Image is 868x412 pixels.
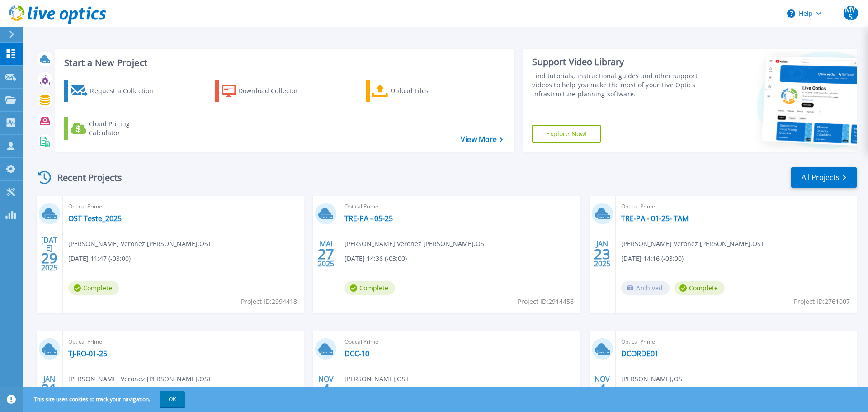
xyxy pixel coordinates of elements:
a: Cloud Pricing Calculator [64,117,165,140]
span: [PERSON_NAME] Veronez [PERSON_NAME] , OST [68,239,212,249]
span: Complete [68,281,119,295]
div: Find tutorials, instructional guides and other support videos to help you make the most of your L... [532,71,702,99]
span: MVS [844,6,858,20]
span: [DATE] 14:16 (-03:00) [621,254,684,264]
a: All Projects [791,167,857,188]
div: Download Collector [238,82,311,100]
span: Optical Prime [68,202,298,212]
div: MAI 2025 [317,237,335,270]
a: DCC-10 [344,349,369,358]
span: [PERSON_NAME] , OST [344,374,409,384]
span: [PERSON_NAME] Veronez [PERSON_NAME] , OST [621,239,764,249]
span: Project ID: 2914456 [518,297,574,307]
span: Optical Prime [344,337,575,347]
a: TRE-PA - 01-25- TAM [621,214,689,223]
a: Upload Files [366,80,467,102]
div: NOV 2024 [317,373,335,406]
a: DCORDE01 [621,349,659,358]
a: View More [461,135,503,144]
span: 27 [318,250,334,258]
div: Recent Projects [35,166,134,189]
span: [PERSON_NAME] Veronez [PERSON_NAME] , OST [68,374,212,384]
span: Optical Prime [621,337,851,347]
h3: Start a New Project [64,58,503,68]
span: [PERSON_NAME] Veronez [PERSON_NAME] , OST [344,239,488,249]
a: Download Collector [215,80,316,102]
span: Optical Prime [621,202,851,212]
span: Archived [621,281,670,295]
span: 23 [594,250,610,258]
span: [DATE] 14:36 (-03:00) [344,254,407,264]
div: Support Video Library [532,56,702,68]
a: OST Teste_2025 [68,214,122,223]
button: OK [160,391,185,407]
span: Optical Prime [68,337,298,347]
a: Request a Collection [64,80,165,102]
a: Explore Now! [532,125,601,143]
span: Project ID: 2994418 [241,297,297,307]
span: Complete [674,281,725,295]
div: JAN 2025 [594,237,611,270]
span: 29 [41,254,57,262]
span: 4 [322,385,330,393]
span: This site uses cookies to track your navigation. [25,391,185,407]
span: 21 [41,385,57,393]
div: Request a Collection [90,82,162,100]
span: [PERSON_NAME] , OST [621,374,686,384]
span: [DATE] 11:47 (-03:00) [68,254,131,264]
a: TJ-RO-01-25 [68,349,107,358]
div: Cloud Pricing Calculator [89,119,161,137]
a: TRE-PA - 05-25 [344,214,393,223]
div: [DATE] 2025 [41,237,58,270]
div: Upload Files [391,82,463,100]
span: Optical Prime [344,202,575,212]
span: Complete [344,281,395,295]
div: JAN 2025 [41,373,58,406]
span: 4 [598,385,606,393]
div: NOV 2024 [594,373,611,406]
span: Project ID: 2761007 [794,297,850,307]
